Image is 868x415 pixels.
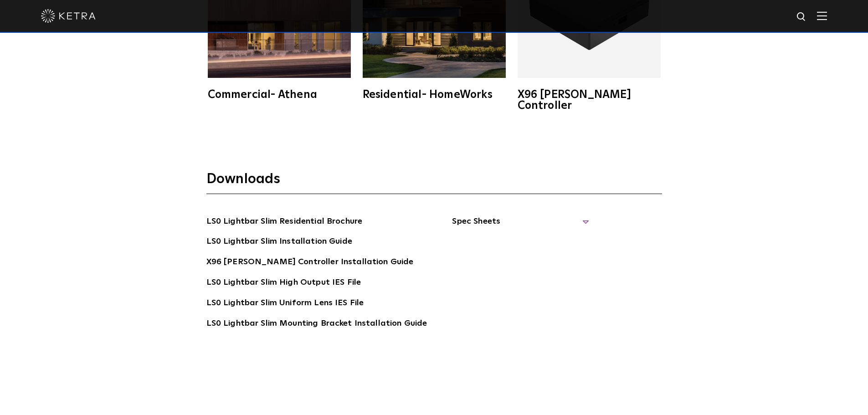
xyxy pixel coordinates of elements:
[206,235,352,250] a: LS0 Lightbar Slim Installation Guide
[208,89,351,100] div: Commercial- Athena
[796,11,807,23] img: search icon
[206,276,361,291] a: LS0 Lightbar Slim High Output IES File
[817,11,827,20] img: Hamburger%20Nav.svg
[363,89,506,100] div: Residential- HomeWorks
[206,317,427,332] a: LS0 Lightbar Slim Mounting Bracket Installation Guide
[206,297,364,311] a: LS0 Lightbar Slim Uniform Lens IES File
[206,256,414,270] a: X96 [PERSON_NAME] Controller Installation Guide
[452,215,589,235] span: Spec Sheets
[41,9,96,23] img: ketra-logo-2019-white
[206,215,363,230] a: LS0 Lightbar Slim Residential Brochure
[206,170,662,194] h3: Downloads
[518,89,661,111] div: X96 [PERSON_NAME] Controller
